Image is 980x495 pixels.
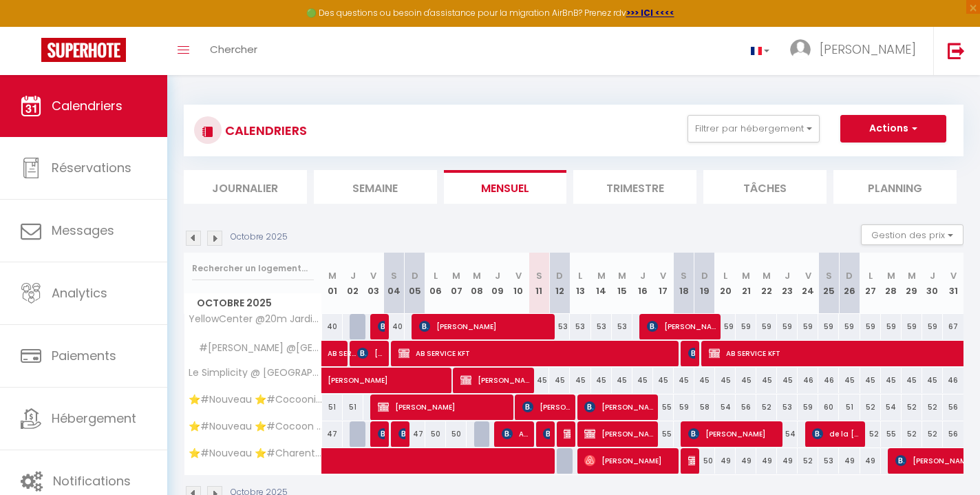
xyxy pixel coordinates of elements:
[798,253,818,314] th: 24
[833,170,957,204] li: Planning
[322,314,343,339] div: 40
[922,314,943,339] div: 59
[688,115,820,143] button: Filtrer par hébergement
[343,253,363,314] th: 02
[502,421,529,447] span: Amandine Bueb
[860,368,881,393] div: 45
[52,410,136,427] span: Hébergement
[597,269,606,282] abbr: M
[715,394,736,420] div: 54
[756,314,777,339] div: 59
[887,269,895,282] abbr: M
[798,368,818,393] div: 46
[591,253,612,314] th: 14
[694,368,715,393] div: 45
[231,231,288,244] p: Octobre 2025
[715,448,736,474] div: 49
[688,340,695,366] span: [PERSON_NAME]
[584,447,674,474] span: [PERSON_NAME]
[398,421,405,447] span: [PERSON_NAME]
[948,42,965,59] img: logout
[328,360,518,386] span: [PERSON_NAME]
[839,368,860,393] div: 45
[549,314,570,339] div: 53
[902,368,922,393] div: 45
[322,341,343,367] a: AB SERVICE KFT
[756,253,777,314] th: 22
[694,448,715,474] div: 50
[943,421,963,447] div: 56
[777,421,798,447] div: 54
[756,368,777,393] div: 45
[363,253,384,314] th: 03
[529,253,549,314] th: 11
[943,253,963,314] th: 31
[350,269,356,282] abbr: J
[674,253,694,314] th: 18
[398,340,674,366] span: AB SERVICE KFT
[632,368,653,393] div: 45
[703,170,827,204] li: Tâches
[812,421,860,447] span: de la [PERSON_NAME]
[777,394,798,420] div: 53
[632,253,653,314] th: 16
[777,368,798,393] div: 45
[950,269,957,282] abbr: V
[701,269,708,282] abbr: D
[452,269,460,282] abbr: M
[818,314,839,339] div: 59
[405,253,425,314] th: 05
[41,38,126,62] img: Super Booking
[53,472,131,489] span: Notifications
[902,394,922,420] div: 52
[943,314,963,339] div: 67
[694,394,715,420] div: 58
[736,448,756,474] div: 49
[826,269,832,282] abbr: S
[495,269,500,282] abbr: J
[818,253,839,314] th: 25
[52,347,116,364] span: Paiements
[446,253,467,314] th: 07
[612,368,632,393] div: 45
[715,314,736,339] div: 59
[522,394,571,420] span: [PERSON_NAME]
[861,224,963,245] button: Gestion des prix
[612,314,632,339] div: 53
[653,421,674,447] div: 55
[612,253,632,314] th: 15
[508,253,529,314] th: 10
[785,269,790,282] abbr: J
[573,170,696,204] li: Trimestre
[805,269,811,282] abbr: V
[694,253,715,314] th: 19
[187,394,324,405] span: ⭐️#Nouveau ⭐️#Cocooning ⭐️#Biendormiracognac⭐️
[881,421,902,447] div: 55
[591,368,612,393] div: 45
[52,97,122,114] span: Calendriers
[820,41,916,58] span: [PERSON_NAME]
[881,314,902,339] div: 59
[584,421,653,447] span: [PERSON_NAME]
[52,159,131,176] span: Réservations
[52,222,114,239] span: Messages
[570,253,590,314] th: 13
[922,394,943,420] div: 52
[902,421,922,447] div: 52
[328,333,359,359] span: AB SERVICE KFT
[674,368,694,393] div: 45
[674,394,694,420] div: 59
[688,447,695,474] span: SUBSTITUTION [PERSON_NAME] [PERSON_NAME]
[681,269,687,282] abbr: S
[322,368,343,394] a: [PERSON_NAME]
[881,394,902,420] div: 54
[570,314,590,339] div: 53
[839,448,860,474] div: 49
[881,253,902,314] th: 28
[425,253,446,314] th: 06
[626,7,674,19] strong: >>> ICI <<<<
[378,421,385,447] span: [MEDICAL_DATA][PERSON_NAME]
[902,253,922,314] th: 29
[798,448,818,474] div: 52
[378,394,509,420] span: [PERSON_NAME]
